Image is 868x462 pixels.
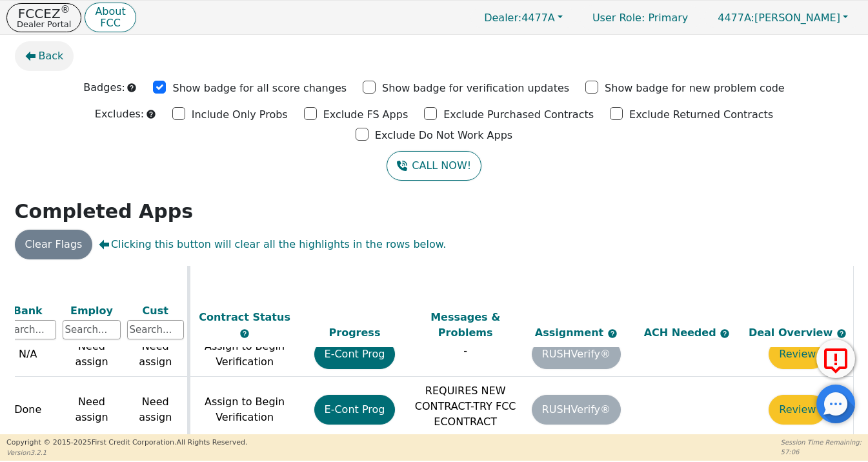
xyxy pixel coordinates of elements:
button: AboutFCC [85,3,136,33]
button: E-Cont Prog [314,395,396,425]
button: CALL NOW! [387,151,481,181]
button: FCCEZ®Dealer Portal [6,3,81,32]
p: Exclude FS Apps [323,107,409,123]
button: Review [769,395,826,425]
p: Dealer Portal [17,20,71,28]
p: Exclude Returned Contracts [629,107,773,123]
div: Progress [303,325,407,341]
p: Session Time Remaining: [781,437,862,447]
strong: Completed Apps [15,200,194,223]
p: Show badge for verification updates [382,81,569,96]
td: Assign to Begin Verification [188,332,299,377]
p: Exclude Purchased Contracts [443,107,594,123]
p: Copyright © 2015- 2025 First Credit Corporation. [6,437,247,448]
p: Show badge for new problem code [605,81,785,96]
p: Include Only Probs [192,107,288,123]
p: Exclude Do Not Work Apps [375,128,512,143]
button: Report Error to FCC [816,339,855,378]
span: 4477A [484,12,555,24]
td: Need assign [59,377,124,443]
td: Assign to Begin Verification [188,377,299,443]
p: FCC [95,18,125,28]
button: E-Cont Prog [314,339,396,369]
td: Need assign [59,332,124,377]
input: Search... [63,320,121,339]
td: Need assign [124,377,188,443]
p: Primary [580,5,701,30]
p: Badges: [83,80,125,95]
button: 4477A:[PERSON_NAME] [704,8,862,28]
span: Contract Status [199,311,290,323]
a: User Role: Primary [580,5,701,30]
div: Messages & Problems [413,310,518,341]
span: ACH Needed [644,326,720,339]
button: Back [15,41,74,71]
td: Need assign [124,332,188,377]
p: Excludes: [95,106,144,122]
p: - [413,343,518,359]
div: Employ [63,303,121,318]
span: [PERSON_NAME] [718,12,840,24]
button: Review [769,339,826,369]
p: Version 3.2.1 [6,448,247,457]
div: Cust [127,303,184,318]
span: Assignment [535,326,607,339]
sup: ® [61,4,70,15]
p: About [95,6,125,17]
span: Dealer: [484,12,521,24]
span: User Role : [592,12,645,24]
button: Dealer:4477A [470,8,576,28]
p: REQUIRES NEW CONTRACT-TRY FCC ECONTRACT [413,383,518,430]
span: Clicking this button will clear all the highlights in the rows below. [99,237,446,252]
button: Clear Flags [15,230,93,259]
input: Search... [127,320,184,339]
p: Show badge for all score changes [172,81,347,96]
p: 57:06 [781,447,862,457]
span: All Rights Reserved. [176,438,247,447]
span: Deal Overview [749,326,847,339]
p: FCCEZ [17,7,71,20]
span: 4477A: [718,12,754,24]
span: Back [39,48,64,64]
